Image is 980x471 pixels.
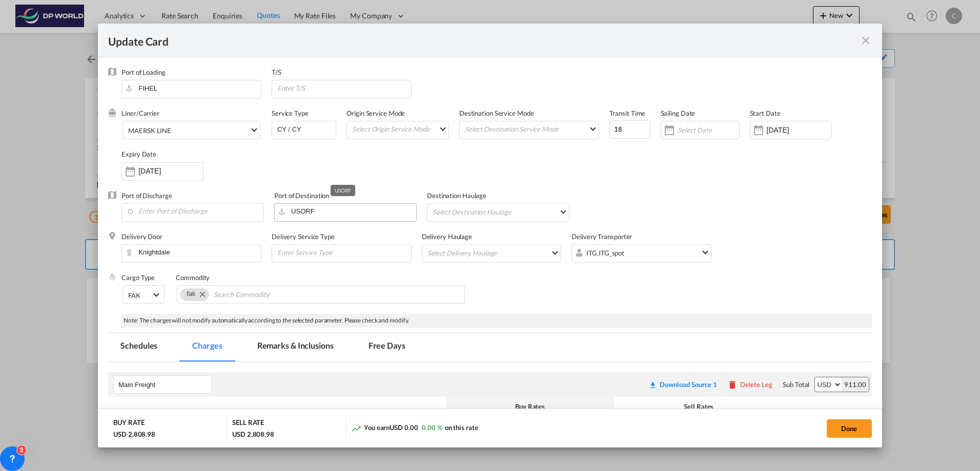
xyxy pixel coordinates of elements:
[276,245,411,260] input: Enter Service Type
[121,68,166,76] label: Port of Loading
[727,379,738,390] md-icon: icon-delete
[121,109,159,117] label: Liner/Carrier
[576,245,711,260] md-select: Delivery Transporter: ITG, ITG_spot
[644,375,722,394] button: Download original source rate sheet
[740,380,772,389] div: Delete Leg
[464,121,599,136] md-select: Select Destination Service Mode
[346,109,405,117] label: Origin Service Mode
[128,126,171,135] div: MAERSK LINE
[609,120,650,139] input: 0
[272,232,335,241] label: Delivery Service Type
[193,289,209,299] button: Remove fak
[232,430,274,439] div: USD 2,808.98
[122,285,165,304] md-select: Select Cargo type: FAK
[127,245,261,260] input: Enter Delivery Door
[750,109,781,117] label: Start Date
[827,419,872,438] button: Done
[351,121,448,136] md-select: Select Origin Service Mode
[108,333,428,361] md-pagination-wrapper: Use the left and right arrow keys to navigate between tabs
[644,380,722,389] div: Download original source rate sheet
[649,380,717,389] div: Download original source rate sheet
[422,423,442,432] span: 0.00 %
[660,380,717,389] div: Download Source 1
[176,273,210,282] label: Commodity
[842,377,868,392] div: 911.00
[351,423,361,434] md-icon: icon-trending-up
[121,150,156,158] label: Expiry Date
[422,232,472,241] label: Delivery Haulage
[113,430,158,439] div: USD 2,808.98
[279,204,416,219] input: Enter Port of Destination
[426,245,561,261] md-select: Select Delivery Haulage
[274,191,329,200] label: Port of Destination
[214,287,308,303] input: Search Commodity
[586,248,701,258] span: ,
[108,273,116,281] img: cargo.png
[571,232,632,241] label: Delivery Transporter
[98,24,882,447] md-dialog: Update CardPort of ...
[335,185,351,196] div: USORF
[831,397,872,437] th: Action
[127,80,261,96] input: Enter Port of Loading
[427,191,486,200] label: Destination Haulage
[276,80,411,96] input: Enter T/S
[187,289,197,299] div: fak. Press delete to remove this chip.
[177,285,464,304] md-chips-wrap: Chips container. Use arrow keys to select chips.
[187,290,195,297] span: fak
[121,314,872,328] div: Note: The charges will not modify automatically according to the selected parameter. Please check...
[351,423,478,434] div: You earn on this rate
[336,408,386,426] div: Equipment Type
[356,333,418,361] md-tab-item: Free Days
[121,191,172,200] label: Port of Discharge
[128,291,140,299] div: FAK
[451,402,609,411] div: Buy Rates
[390,423,418,432] span: USD 0.00
[459,109,534,117] label: Destination Service Mode
[727,380,772,389] button: Delete Leg
[108,333,170,361] md-tab-item: Schedules
[661,109,696,117] label: Sailing Date
[122,121,260,139] md-select: Select Liner: MAERSK LINE, MAERSK
[180,333,234,361] md-tab-item: Charges
[138,167,203,175] input: Expiry Date
[609,109,646,117] label: Transit Time
[767,126,831,134] input: Start Date
[232,418,264,430] div: SELL RATE
[432,204,569,220] md-select: Select Destination Haulage
[586,249,597,257] div: ITG
[649,381,657,389] md-icon: icon-download
[245,333,346,361] md-tab-item: Remarks & Inclusions
[620,402,778,411] div: Sell Rates
[121,232,162,241] label: Delivery Door
[108,34,860,47] div: Update Card
[272,109,309,117] label: Service Type
[599,249,624,257] div: ITG_spot
[860,34,872,47] md-icon: icon-close fg-AAA8AD m-0 pointer
[121,273,155,282] label: Cargo Type
[783,397,831,437] th: Comments
[678,126,739,134] input: Select Date
[127,204,263,219] input: Enter Port of Discharge
[113,418,144,430] div: BUY RATE
[783,380,809,389] div: Sub Total
[118,377,211,392] input: Leg Name
[276,121,336,137] input: Enter Service Type
[272,68,281,76] label: T/S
